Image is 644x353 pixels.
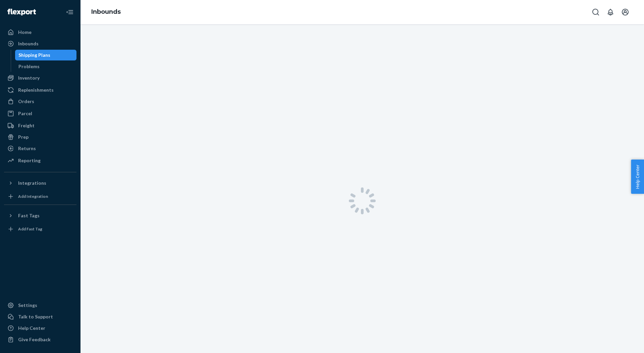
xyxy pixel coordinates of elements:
a: Help Center [4,323,76,334]
a: Returns [4,143,76,154]
button: Open notifications [604,5,617,19]
a: Inbounds [4,38,76,49]
div: Integrations [18,180,46,186]
a: Freight [4,120,76,131]
button: Talk to Support [4,311,76,322]
a: Reporting [4,155,76,166]
div: Orders [18,98,34,105]
a: Add Integration [4,191,76,202]
div: Returns [18,145,36,152]
button: Open Search Box [589,5,602,19]
div: Give Feedback [18,336,51,343]
div: Talk to Support [18,313,53,320]
a: Settings [4,300,76,311]
button: Open account menu [619,5,632,19]
button: Close Navigation [63,5,76,19]
div: Problems [18,63,40,70]
a: Orders [4,96,76,107]
div: Fast Tags [18,212,40,219]
div: Parcel [18,110,32,117]
img: Flexport logo [7,9,36,15]
div: Replenishments [18,87,54,93]
div: Prep [18,134,29,140]
a: Problems [15,61,77,72]
div: Add Integration [18,193,48,199]
button: Help Center [631,160,644,194]
a: Home [4,27,76,38]
div: Inbounds [18,40,39,47]
button: Fast Tags [4,210,76,221]
a: Replenishments [4,85,76,95]
div: Shipping Plans [18,52,50,58]
div: Help Center [18,325,45,332]
div: Add Fast Tag [18,226,42,232]
a: Add Fast Tag [4,224,76,234]
button: Integrations [4,178,76,188]
div: Freight [18,122,35,129]
a: Prep [4,132,76,142]
a: Parcel [4,108,76,119]
ol: breadcrumbs [86,2,126,22]
a: Shipping Plans [15,50,77,60]
div: Reporting [18,157,41,164]
button: Give Feedback [4,334,76,345]
div: Settings [18,302,37,309]
a: Inventory [4,73,76,83]
div: Inventory [18,75,40,81]
div: Home [18,29,32,36]
a: Inbounds [91,8,121,15]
